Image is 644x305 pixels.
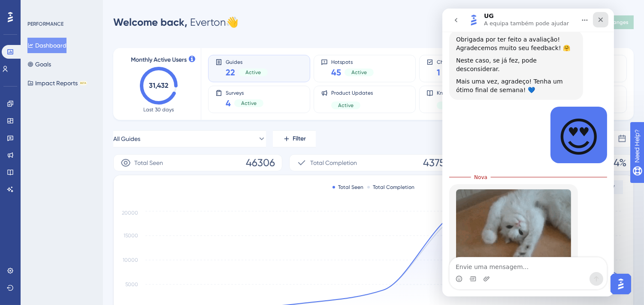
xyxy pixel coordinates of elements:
[27,21,63,27] div: PERFORMANCE
[113,15,239,29] div: Everton 👋
[7,176,165,290] div: Diênifer diz…
[273,130,316,147] button: Filter
[367,184,415,191] div: Total Completion
[331,66,341,78] span: 45
[246,156,275,170] span: 46306
[423,156,450,170] span: 43752
[27,75,87,91] button: Impact ReportsBETA
[27,267,34,274] button: Seletor de Gif
[226,59,268,65] span: Guides
[333,184,364,191] div: Total Seen
[113,16,187,28] span: Welcome back,
[41,267,48,274] button: Carregar anexo
[226,90,263,96] span: Surveys
[125,281,138,287] tspan: 5000
[79,81,87,85] div: BETA
[149,81,169,90] text: 31,432
[241,100,257,107] span: Active
[338,102,354,109] span: Active
[293,134,306,144] span: Filter
[245,69,261,76] span: Active
[20,2,54,12] span: Need Help?
[608,271,634,297] iframe: UserGuiding AI Assistant Launcher
[331,59,374,65] span: Hotspots
[147,263,161,277] button: Enviar mensagem…
[122,210,138,216] tspan: 20000
[131,55,187,65] span: Monthly Active Users
[608,156,626,170] span: 94%
[13,267,20,274] button: Seletor de emoji
[7,249,164,263] textarea: Envie uma mensagem...
[331,90,373,96] span: Product Updates
[351,69,367,76] span: Active
[310,158,357,168] span: Total Completion
[123,257,138,263] tspan: 10000
[226,66,235,78] span: 22
[437,59,473,65] span: Checklists
[437,66,440,78] span: 1
[113,130,266,147] button: All Guides
[113,134,140,144] span: All Guides
[144,106,174,113] span: Last 30 days
[437,90,477,96] span: Knowledge Base
[27,38,67,53] button: Dashboard
[134,158,163,168] span: Total Seen
[124,233,138,239] tspan: 15000
[442,9,614,296] iframe: Intercom live chat
[27,57,51,72] button: Goals
[226,97,231,109] span: 4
